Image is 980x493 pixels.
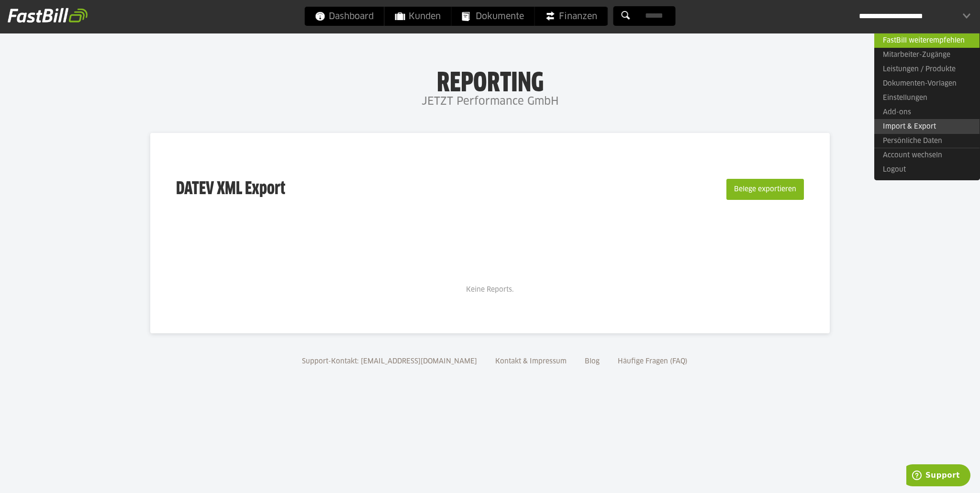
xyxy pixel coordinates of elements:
[874,33,980,48] a: FastBill weiterempfehlen
[874,163,980,177] a: Logout
[874,77,980,91] a: Dokumenten-Vorlagen
[874,105,980,120] a: Add-ons
[874,148,980,163] a: Account wechseln
[535,7,608,26] a: Finanzen
[874,48,980,62] a: Mitarbeiter-Zugänge
[546,7,597,26] span: Finanzen
[581,358,603,365] a: Blog
[492,358,570,365] a: Kontakt & Impressum
[874,119,980,134] a: Import & Export
[726,179,804,200] button: Belege exportieren
[874,91,980,105] a: Einstellungen
[8,8,88,23] img: fastbill_logo_white.png
[452,7,535,26] a: Dokumente
[395,7,441,26] span: Kunden
[305,7,384,26] a: Dashboard
[462,7,524,26] span: Dokumente
[874,62,980,77] a: Leistungen / Produkte
[96,67,884,92] h1: Reporting
[906,464,970,488] iframe: Öffnet ein Widget, in dem Sie weitere Informationen finden
[385,7,451,26] a: Kunden
[614,358,691,365] a: Häufige Fragen (FAQ)
[176,159,285,220] h3: DATEV XML Export
[874,133,980,148] a: Persönliche Daten
[299,358,480,365] a: Support-Kontakt: [EMAIL_ADDRESS][DOMAIN_NAME]
[315,7,374,26] span: Dashboard
[466,286,514,293] span: Keine Reports.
